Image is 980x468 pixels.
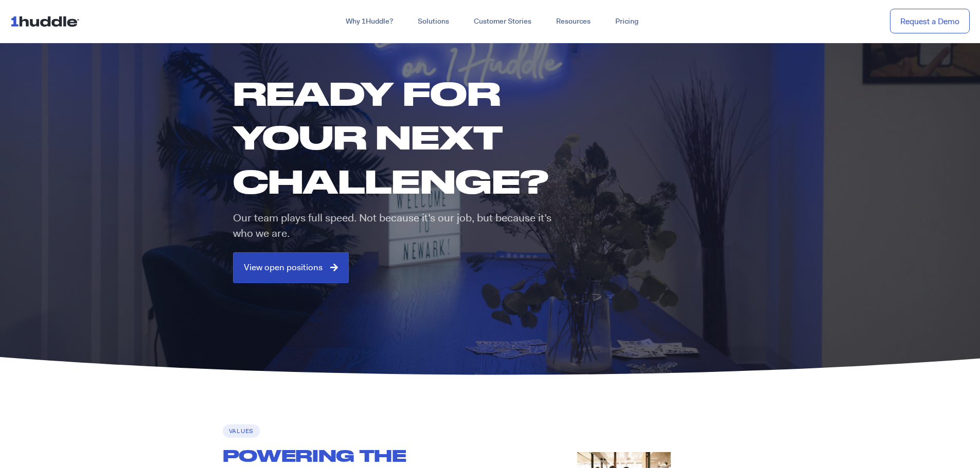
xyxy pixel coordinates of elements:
a: Resources [544,12,603,31]
a: Pricing [603,12,651,31]
a: Customer Stories [461,12,544,31]
p: Our team plays full speed. Not because it’s our job, but because it’s who we are. [233,211,563,241]
img: ... [10,11,84,31]
span: View open positions [244,263,323,272]
a: Solutions [405,12,461,31]
a: View open positions [233,252,349,283]
h6: Values [223,424,260,438]
a: Request a Demo [890,9,970,34]
h1: Ready for your next challenge? [233,71,571,203]
a: Why 1Huddle? [333,12,405,31]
